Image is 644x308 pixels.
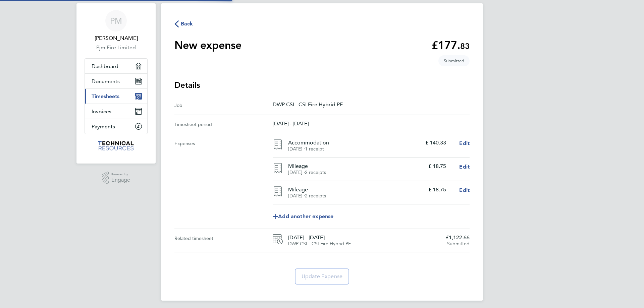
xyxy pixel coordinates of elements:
[288,234,440,241] span: [DATE] - [DATE]
[459,163,470,171] a: Edit
[76,3,156,164] nav: Main navigation
[446,234,470,241] span: £1,122.66
[288,163,423,170] h4: Mileage
[174,19,193,28] button: Back
[92,78,120,84] span: Documents
[459,139,470,147] a: Edit
[459,140,470,146] span: Edit
[425,139,446,146] p: £ 140.33
[459,187,470,193] span: Edit
[288,186,423,193] h4: Mileage
[428,163,446,170] p: £ 18.75
[459,186,470,194] a: Edit
[85,44,148,52] a: Pjm Fire Limited
[97,141,135,151] img: technicalresources-logo-retina.png
[85,104,147,119] a: Invoices
[428,186,446,193] p: £ 18.75
[273,101,470,108] p: DWP CSI - CSI Fire Hybrid PE
[92,63,118,69] span: Dashboard
[181,20,193,28] span: Back
[174,39,241,52] h1: New expense
[447,241,470,247] span: Submitted
[85,119,147,134] a: Payments
[438,55,470,66] span: This timesheet is Submitted.
[432,39,470,52] app-decimal: £177.
[305,146,324,152] span: 1 receipt
[288,193,305,199] span: [DATE] ⋅
[85,141,148,151] a: Go to home page
[92,108,111,115] span: Invoices
[174,134,273,229] div: Expenses
[460,41,470,51] span: 83
[288,139,420,146] h4: Accommodation
[174,80,470,90] h3: Details
[459,164,470,170] span: Edit
[288,241,351,247] span: DWP CSI - CSI Fire Hybrid PE
[273,120,470,127] p: [DATE] - [DATE]
[111,177,130,183] span: Engage
[85,34,148,42] span: Paul Morgan
[102,172,130,184] a: Powered byEngage
[273,210,470,223] a: Add another expense
[85,74,147,88] a: Documents
[85,59,147,73] a: Dashboard
[92,93,119,100] span: Timesheets
[273,234,470,247] a: [DATE] - [DATE]DWP CSI - CSI Fire Hybrid PE£1,122.66Submitted
[111,172,130,177] span: Powered by
[174,120,273,128] div: Timesheet period
[305,193,326,199] span: 2 receipts
[305,170,326,175] span: 2 receipts
[92,123,115,130] span: Payments
[288,170,305,175] span: [DATE] ⋅
[288,146,305,152] span: [DATE] ⋅
[110,16,122,25] span: PM
[85,89,147,104] a: Timesheets
[174,101,273,109] div: Job
[273,214,333,219] span: Add another expense
[174,234,273,247] div: Related timesheet
[85,10,148,42] a: PM[PERSON_NAME]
